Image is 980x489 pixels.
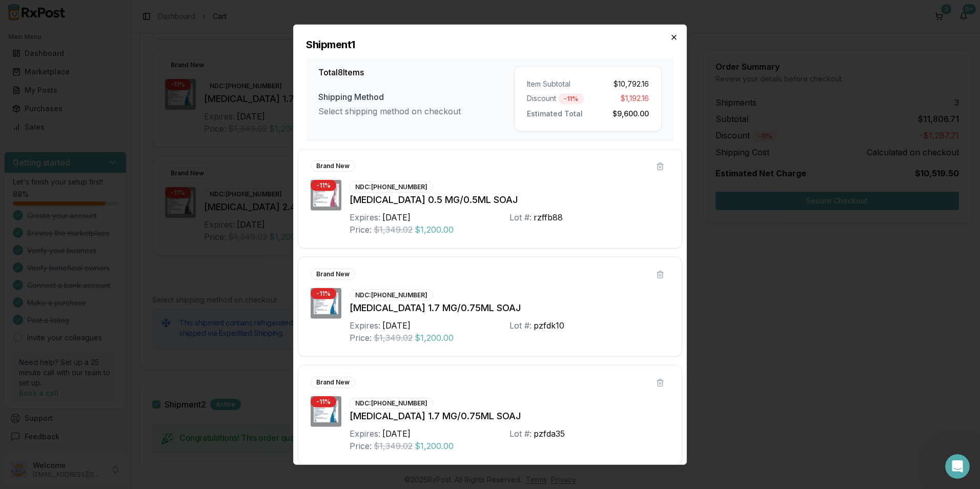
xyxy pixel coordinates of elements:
div: Price: [350,332,372,344]
span: Messages [85,345,120,353]
div: [DATE] [382,427,411,440]
div: [DATE] [382,211,411,223]
h3: Total 8 Items [318,66,514,78]
div: Expires: [350,319,380,332]
span: Search for help [21,164,83,174]
div: Price: [350,440,372,452]
div: NDC: [PHONE_NUMBER] [350,398,433,409]
img: Profile image for Amantha [120,16,140,37]
span: $1,200.00 [415,440,454,452]
div: - 11 % [311,396,336,407]
span: $1,349.02 [374,440,413,452]
div: Lot #: [509,211,532,223]
div: rzffb88 [534,211,563,223]
div: pzfda35 [534,427,565,440]
img: Wegovy 1.7 MG/0.75ML SOAJ [311,396,341,427]
span: $1,349.02 [374,223,413,236]
div: [MEDICAL_DATA] 1.7 MG/0.75ML SOAJ [350,301,669,315]
div: All services are online [21,222,184,233]
span: $9,600.00 [612,107,649,118]
div: $10,792.16 [592,79,649,89]
iframe: Intercom live chat [945,454,970,479]
span: Home [23,345,46,353]
img: Wegovy 1.7 MG/0.75ML SOAJ [311,288,341,319]
div: NDC: [PHONE_NUMBER] [350,290,433,301]
p: Hi [PERSON_NAME] [21,73,185,90]
div: Price: [350,223,372,236]
div: Brand New [311,269,355,280]
img: Wegovy 0.5 MG/0.5ML SOAJ [311,180,341,211]
img: Profile image for Manuel [139,16,160,37]
div: Send us a message [21,129,171,140]
button: Help [137,320,205,361]
button: Search for help [15,158,190,179]
span: $1,349.02 [374,332,413,344]
button: View status page [21,237,184,257]
div: Shipping Method [318,91,514,103]
div: Brand New [311,377,355,388]
div: [MEDICAL_DATA] 1.7 MG/0.75ML SOAJ [350,409,669,423]
p: How can we help? [21,90,185,108]
div: Expires: [350,427,380,440]
button: Messages [68,320,136,361]
span: Discount [527,93,556,105]
div: Item Subtotal [527,79,584,89]
div: $1,192.16 [592,93,649,105]
div: - 11 % [311,180,336,191]
div: - 11 % [311,288,336,299]
h2: Shipment 1 [306,37,674,52]
div: Send us a message [10,120,195,149]
div: Brand New [311,160,355,172]
div: Expires: [350,211,380,223]
span: Estimated Total [527,107,583,118]
div: Lot #: [509,427,532,440]
div: Lot #: [509,319,532,332]
img: logo [21,19,79,36]
span: Help [162,345,179,353]
div: [DATE] [382,319,411,332]
div: [MEDICAL_DATA] 0.5 MG/0.5ML SOAJ [350,193,669,207]
span: $1,200.00 [415,332,454,344]
div: Select shipping method on checkout [318,105,514,117]
div: Close [176,16,195,35]
div: pzfdk10 [534,319,564,332]
div: NDC: [PHONE_NUMBER] [350,181,433,193]
span: $1,200.00 [415,223,454,236]
div: - 11 % [558,93,584,105]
